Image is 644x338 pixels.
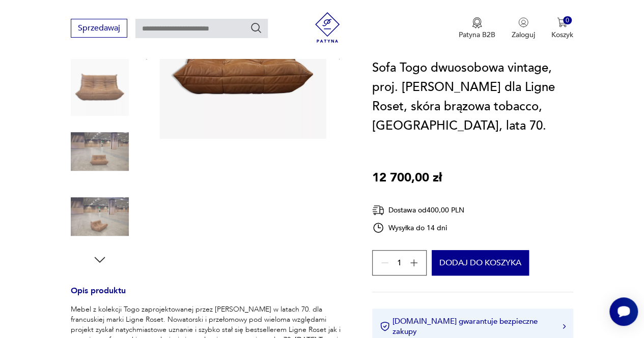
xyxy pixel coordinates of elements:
iframe: Smartsupp widget button [609,297,638,326]
img: Zdjęcie produktu Sofa Togo dwuosobowa vintage, proj. M. Ducaroy dla Ligne Roset, skóra brązowa to... [71,188,129,245]
a: Ikona medaluPatyna B2B [459,17,495,40]
span: 1 [397,260,402,266]
img: Zdjęcie produktu Sofa Togo dwuosobowa vintage, proj. M. Ducaroy dla Ligne Roset, skóra brązowa to... [71,58,129,116]
img: Ikona medalu [472,17,482,28]
img: Zdjęcie produktu Sofa Togo dwuosobowa vintage, proj. M. Ducaroy dla Ligne Roset, skóra brązowa to... [71,122,129,180]
button: [DOMAIN_NAME] gwarantuje bezpieczne zakupy [380,316,566,336]
div: Wysyłka do 14 dni [372,222,464,234]
img: Ikona strzałki w prawo [563,324,566,329]
img: Ikonka użytkownika [518,17,528,27]
p: 12 700,00 zł [372,168,442,188]
a: Sprzedawaj [71,25,127,33]
button: Sprzedawaj [71,19,127,38]
h1: Sofa Togo dwuosobowa vintage, proj. [PERSON_NAME] dla Ligne Roset, skóra brązowa tobacco, [GEOGRA... [372,58,573,136]
button: Dodaj do koszyka [432,250,529,275]
button: Patyna B2B [459,17,495,40]
button: Szukaj [250,22,262,34]
p: Patyna B2B [459,30,495,40]
p: Zaloguj [512,30,535,40]
img: Ikona certyfikatu [380,321,390,331]
h3: Opis produktu [71,288,348,304]
div: Dostawa od 400,00 PLN [372,204,464,217]
img: Patyna - sklep z meblami i dekoracjami vintage [312,12,343,43]
div: 0 [563,16,572,25]
img: Ikona dostawy [372,204,384,217]
button: Zaloguj [512,17,535,40]
p: Koszyk [551,30,573,40]
img: Ikona koszyka [557,17,567,27]
button: 0Koszyk [551,17,573,40]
